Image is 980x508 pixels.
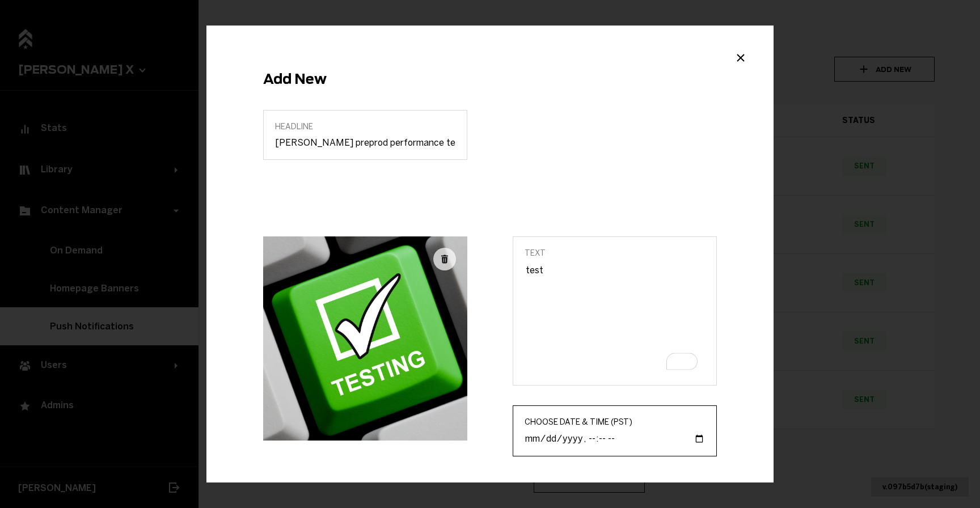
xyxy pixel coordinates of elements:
[263,71,717,87] h2: Add New
[525,433,705,444] input: Choose Date & Time (PST)
[730,48,751,65] button: Close modal
[275,122,455,132] span: Headline
[263,236,467,441] img: d2eaefed-6eaa-43ba-8e6c-85fde7d2fa7c.jpg
[525,417,705,427] span: Choose Date & Time (PST)
[275,137,455,148] input: Headline
[206,26,774,482] div: Example Modal
[525,248,705,258] span: Text
[525,264,705,374] textarea: To enrich screen reader interactions, please activate Accessibility in Grammarly extension settings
